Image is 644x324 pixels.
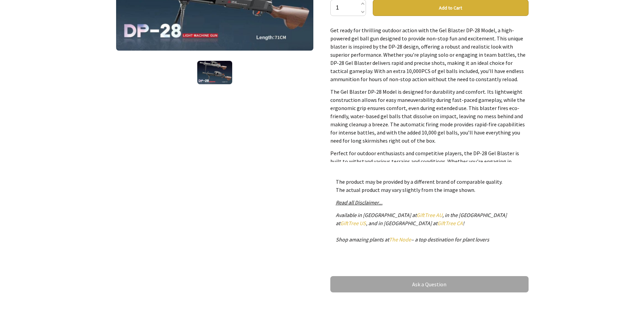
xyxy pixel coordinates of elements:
[336,199,383,206] a: Read all Disclaimer...
[330,26,529,83] p: Get ready for thrilling outdoor action with the Gel Blaster DP-28 Model, a high-powered gel ball ...
[437,220,463,227] a: GiftTree CA
[389,236,411,243] a: The Node
[336,212,507,243] em: Available in [GEOGRAPHIC_DATA] at , in the [GEOGRAPHIC_DATA] at , and in [GEOGRAPHIC_DATA] at ! S...
[417,212,442,218] a: GiftTree AU
[330,88,529,145] p: The Gel Blaster DP-28 Model is designed for durability and comfort. Its lightweight construction ...
[197,61,232,84] img: Gel Blaster DP-28 Model
[336,178,523,194] p: The product may be provided by a different brand of comparable quality. The actual product may va...
[330,276,529,292] a: Ask a Question
[340,220,366,227] a: GiftTree US
[330,149,529,206] p: Perfect for outdoor enthusiasts and competitive players, the DP-28 Gel Blaster is built to withst...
